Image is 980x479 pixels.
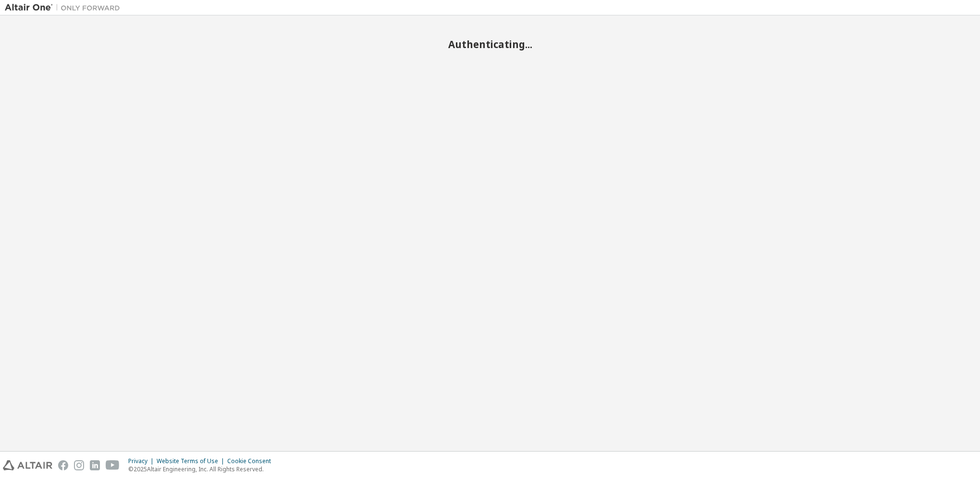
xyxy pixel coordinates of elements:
img: facebook.svg [58,460,68,470]
div: Website Terms of Use [157,457,227,465]
img: youtube.svg [106,460,120,470]
img: instagram.svg [74,460,84,470]
div: Cookie Consent [227,457,277,465]
h2: Authenticating... [5,38,975,50]
img: altair_logo.svg [3,460,52,470]
img: linkedin.svg [90,460,100,470]
div: Privacy [128,457,157,465]
img: Altair One [5,3,125,13]
p: © 2025 Altair Engineering, Inc. All Rights Reserved. [128,465,277,473]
